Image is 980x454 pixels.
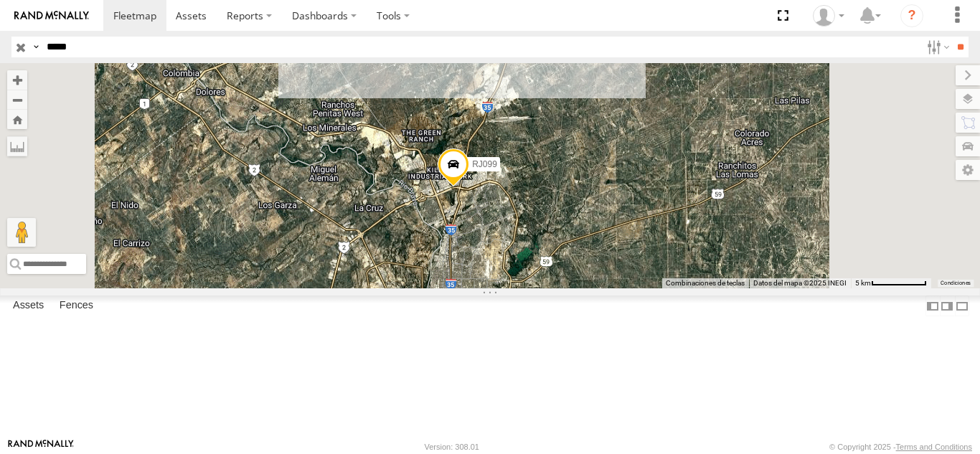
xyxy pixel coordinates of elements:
[851,278,931,288] button: Escala del mapa: 5 km por 74 píxeles
[956,160,980,180] label: Map Settings
[7,136,27,156] label: Measure
[7,70,27,90] button: Zoom in
[925,295,940,316] label: Dock Summary Table to the Left
[7,218,36,247] button: Arrastra el hombrecito naranja al mapa para abrir Street View
[829,443,972,451] div: © Copyright 2025 -
[896,443,972,451] a: Terms and Conditions
[955,295,969,316] label: Hide Summary Table
[666,278,745,288] button: Combinaciones de teclas
[7,90,27,110] button: Zoom out
[7,110,27,129] button: Zoom Home
[472,159,497,169] span: RJ099
[753,279,847,287] span: Datos del mapa ©2025 INEGI
[941,280,971,285] a: Condiciones (se abre en una nueva pestaña)
[808,5,849,27] div: Taylete Medina
[900,4,923,27] i: ?
[425,443,479,451] div: Version: 308.01
[921,37,952,57] label: Search Filter Options
[8,440,74,454] a: Visit our Website
[14,11,89,21] img: rand-logo.svg
[855,279,871,287] span: 5 km
[6,296,51,316] label: Assets
[52,296,100,316] label: Fences
[940,295,954,316] label: Dock Summary Table to the Right
[30,37,42,57] label: Search Query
